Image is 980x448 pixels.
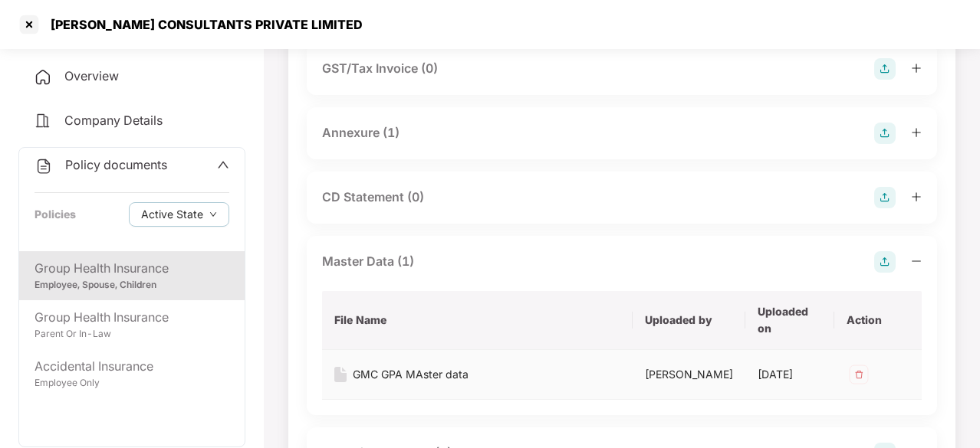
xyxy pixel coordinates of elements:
div: Accidental Insurance [35,357,229,376]
th: Action [834,291,922,350]
th: Uploaded on [745,291,834,350]
img: svg+xml;base64,PHN2ZyB4bWxucz0iaHR0cDovL3d3dy53My5vcmcvMjAwMC9zdmciIHdpZHRoPSIyOCIgaGVpZ2h0PSIyOC... [874,58,896,80]
img: svg+xml;base64,PHN2ZyB4bWxucz0iaHR0cDovL3d3dy53My5vcmcvMjAwMC9zdmciIHdpZHRoPSIyOCIgaGVpZ2h0PSIyOC... [874,251,896,273]
div: Master Data (1) [322,252,414,271]
div: Employee, Spouse, Children [35,278,229,293]
img: svg+xml;base64,PHN2ZyB4bWxucz0iaHR0cDovL3d3dy53My5vcmcvMjAwMC9zdmciIHdpZHRoPSIyOCIgaGVpZ2h0PSIyOC... [874,187,896,208]
img: svg+xml;base64,PHN2ZyB4bWxucz0iaHR0cDovL3d3dy53My5vcmcvMjAwMC9zdmciIHdpZHRoPSIxNiIgaGVpZ2h0PSIyMC... [334,367,347,382]
img: svg+xml;base64,PHN2ZyB4bWxucz0iaHR0cDovL3d3dy53My5vcmcvMjAwMC9zdmciIHdpZHRoPSIyNCIgaGVpZ2h0PSIyNC... [34,68,52,87]
img: svg+xml;base64,PHN2ZyB4bWxucz0iaHR0cDovL3d3dy53My5vcmcvMjAwMC9zdmciIHdpZHRoPSIyOCIgaGVpZ2h0PSIyOC... [874,123,896,144]
img: svg+xml;base64,PHN2ZyB4bWxucz0iaHR0cDovL3d3dy53My5vcmcvMjAwMC9zdmciIHdpZHRoPSIyNCIgaGVpZ2h0PSIyNC... [34,112,52,130]
div: [DATE] [758,366,822,383]
div: GST/Tax Invoice (0) [322,59,438,78]
div: GMC GPA MAster data [353,366,469,383]
th: File Name [322,291,633,350]
span: down [209,211,217,219]
span: Policy documents [65,157,167,172]
div: Group Health Insurance [35,259,229,278]
div: Policies [35,206,76,223]
span: Company Details [64,113,163,128]
div: Group Health Insurance [35,308,229,327]
div: Parent Or In-Law [35,327,229,342]
span: Overview [64,68,119,83]
span: plus [911,63,922,74]
div: [PERSON_NAME] CONSULTANTS PRIVATE LIMITED [41,17,363,32]
button: Active Statedown [129,202,229,227]
div: Annexure (1) [322,123,400,142]
span: plus [911,127,922,138]
img: svg+xml;base64,PHN2ZyB4bWxucz0iaHR0cDovL3d3dy53My5vcmcvMjAwMC9zdmciIHdpZHRoPSIyNCIgaGVpZ2h0PSIyNC... [35,157,53,175]
div: Employee Only [35,376,229,391]
img: svg+xml;base64,PHN2ZyB4bWxucz0iaHR0cDovL3d3dy53My5vcmcvMjAwMC9zdmciIHdpZHRoPSIzMiIgaGVpZ2h0PSIzMi... [847,362,871,387]
span: minus [911,256,922,267]
div: CD Statement (0) [322,188,424,207]
span: Active State [141,206,203,223]
div: [PERSON_NAME] [645,366,733,383]
th: Uploaded by [633,291,745,350]
span: plus [911,191,922,202]
span: up [217,159,229,171]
